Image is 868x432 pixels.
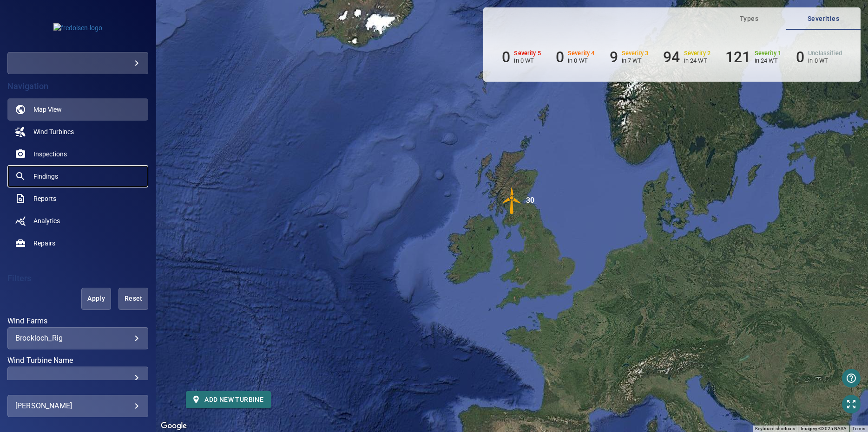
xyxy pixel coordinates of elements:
[7,367,148,389] div: Wind Turbine Name
[568,50,595,57] h6: Severity 4
[755,57,782,64] p: in 24 WT
[15,399,140,413] div: [PERSON_NAME]
[498,187,526,216] gmp-advanced-marker: 30
[684,50,711,57] h6: Severity 2
[502,48,510,66] h6: 0
[796,48,804,66] h6: 0
[498,187,526,214] img: windFarmIconCat3.svg
[7,82,148,91] h4: Navigation
[7,357,148,364] label: Wind Turbine Name
[852,426,865,431] a: Terms (opens in new tab)
[663,48,680,66] h6: 94
[93,293,99,304] span: Apply
[622,50,649,57] h6: Severity 3
[33,172,58,181] span: Findings
[118,288,148,310] button: Reset
[622,57,649,64] p: in 7 WT
[717,13,781,25] span: Types
[502,48,541,66] li: Severity 5
[755,50,782,57] h6: Severity 1
[801,426,847,431] span: Imagery ©2025 NASA
[514,57,541,64] p: in 0 WT
[556,48,564,66] h6: 0
[725,48,781,66] li: Severity 1
[7,121,148,143] a: windturbines noActive
[7,210,148,232] a: analytics noActive
[568,57,595,64] p: in 0 WT
[526,187,534,214] div: 30
[33,105,62,114] span: Map View
[808,50,842,57] h6: Unclassified
[755,426,795,432] button: Keyboard shortcuts
[7,98,148,121] a: map active
[158,420,189,432] a: Open this area in Google Maps (opens a new window)
[7,274,148,283] h4: Filters
[514,50,541,57] h6: Severity 5
[193,394,263,406] span: Add new turbine
[7,327,148,349] div: Wind Farms
[7,317,148,325] label: Wind Farms
[796,48,842,66] li: Severity Unclassified
[130,293,137,304] span: Reset
[33,127,74,136] span: Wind Turbines
[7,232,148,254] a: repairs noActive
[808,57,842,64] p: in 0 WT
[158,420,189,432] img: Google
[7,165,148,187] a: findings noActive
[7,187,148,210] a: reports noActive
[7,143,148,165] a: inspections noActive
[186,391,271,408] button: Add new turbine
[81,288,111,310] button: Apply
[7,52,148,74] div: fredolsen
[53,23,102,32] img: fredolsen-logo
[556,48,595,66] li: Severity 4
[663,48,710,66] li: Severity 2
[33,216,60,226] span: Analytics
[33,194,56,203] span: Reports
[684,57,711,64] p: in 24 WT
[610,48,649,66] li: Severity 3
[33,239,55,248] span: Repairs
[15,334,140,342] div: Brockloch_Rig
[792,13,855,25] span: Severities
[725,48,750,66] h6: 121
[610,48,618,66] h6: 9
[33,149,67,159] span: Inspections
